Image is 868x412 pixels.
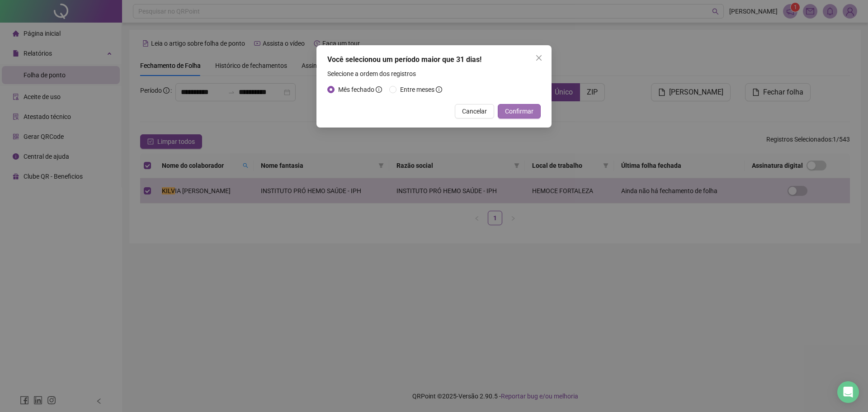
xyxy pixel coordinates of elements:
label: Selecione a ordem dos registros [327,69,422,79]
span: info-circle [376,86,382,93]
span: Entre meses [400,86,434,93]
button: Close [532,51,546,65]
div: Open Intercom Messenger [837,381,859,403]
span: Cancelar [462,106,487,116]
span: close [535,54,542,62]
button: Cancelar [455,104,494,118]
div: Você selecionou um período maior que 31 dias! [327,54,541,65]
button: Confirmar [498,104,541,118]
span: info-circle [436,86,442,93]
span: Confirmar [505,106,533,116]
span: Mês fechado [338,86,374,93]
